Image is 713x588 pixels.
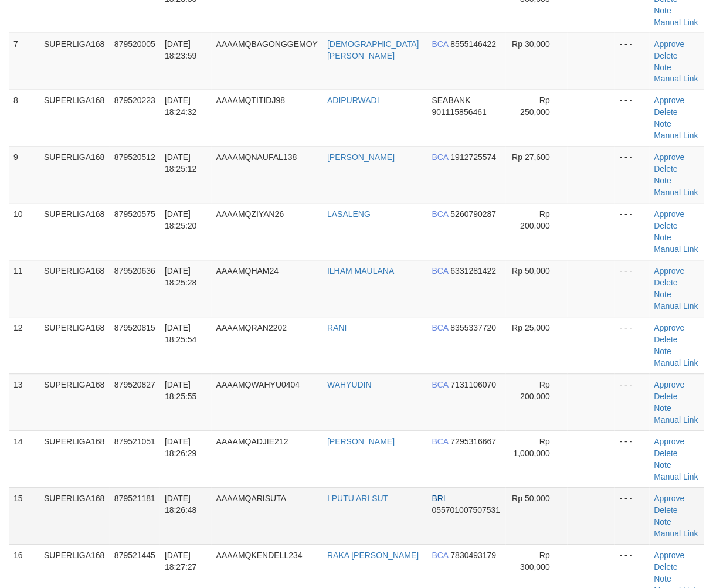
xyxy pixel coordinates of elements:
[654,404,672,413] a: Note
[654,39,685,49] a: Approve
[512,153,551,162] span: Rp 27,600
[512,267,551,276] span: Rp 50,000
[114,267,155,276] span: 879520636
[654,518,672,527] a: Note
[216,267,279,276] span: AAAAMQHAM24
[615,317,650,374] td: - - -
[654,188,699,198] a: Manual Link
[432,506,501,515] span: Copy 055701007507531 to clipboard
[654,575,672,584] a: Note
[615,374,650,431] td: - - -
[216,551,303,560] span: AAAAMQKENDELL234
[654,6,672,15] a: Note
[327,210,371,219] a: LASALENG
[216,210,284,219] span: AAAAMQZIYAN26
[216,96,285,106] span: AAAAMQTITIDJ98
[165,324,197,345] span: [DATE] 18:25:54
[451,380,497,390] span: Copy 7131106070 to clipboard
[451,324,497,333] span: Copy 8355337720 to clipboard
[654,380,685,390] a: Approve
[451,39,497,49] span: Copy 8555146422 to clipboard
[39,488,110,545] td: SUPERLIGA168
[654,473,699,482] a: Manual Link
[9,90,39,147] td: 8
[432,108,487,117] span: Copy 901115856461 to clipboard
[521,210,551,231] span: Rp 200,000
[9,317,39,374] td: 12
[654,96,685,106] a: Approve
[512,324,551,333] span: Rp 25,000
[654,108,678,117] a: Delete
[432,324,449,333] span: BCA
[327,551,419,560] a: RAKA [PERSON_NAME]
[432,551,449,560] span: BCA
[654,153,685,162] a: Approve
[615,90,650,147] td: - - -
[654,506,678,515] a: Delete
[654,267,685,276] a: Approve
[654,461,672,470] a: Note
[114,210,155,219] span: 879520575
[432,494,446,504] span: BRI
[654,120,672,129] a: Note
[9,33,39,90] td: 7
[165,267,197,288] span: [DATE] 18:25:28
[654,210,685,219] a: Approve
[165,380,197,402] span: [DATE] 18:25:55
[216,437,288,447] span: AAAAMQADJIE212
[114,437,155,447] span: 879521051
[654,563,678,572] a: Delete
[165,210,197,231] span: [DATE] 18:25:20
[327,39,419,60] a: [DEMOGRAPHIC_DATA][PERSON_NAME]
[654,222,678,231] a: Delete
[327,267,394,276] a: ILHAM MAULANA
[165,96,197,117] span: [DATE] 18:24:32
[39,374,110,431] td: SUPERLIGA168
[165,551,197,572] span: [DATE] 18:27:27
[327,437,395,447] a: [PERSON_NAME]
[165,437,197,458] span: [DATE] 18:26:29
[512,494,551,504] span: Rp 50,000
[216,153,297,162] span: AAAAMQNAUFAL138
[654,74,699,84] a: Manual Link
[432,153,449,162] span: BCA
[654,359,699,368] a: Manual Link
[432,380,449,390] span: BCA
[39,33,110,90] td: SUPERLIGA168
[521,380,551,402] span: Rp 200,000
[654,63,672,72] a: Note
[216,324,287,333] span: AAAAMQRAN2202
[654,302,699,311] a: Manual Link
[114,96,155,106] span: 879520223
[615,431,650,488] td: - - -
[654,449,678,458] a: Delete
[327,380,372,390] a: WAHYUDIN
[654,437,685,447] a: Approve
[654,18,699,27] a: Manual Link
[9,374,39,431] td: 13
[432,39,449,49] span: BCA
[514,437,550,458] span: Rp 1,000,000
[9,488,39,545] td: 15
[654,392,678,402] a: Delete
[39,90,110,147] td: SUPERLIGA168
[114,153,155,162] span: 879520512
[9,203,39,260] td: 10
[654,529,699,539] a: Manual Link
[654,290,672,300] a: Note
[512,39,551,49] span: Rp 30,000
[165,494,197,515] span: [DATE] 18:26:48
[327,96,379,106] a: ADIPURWADI
[39,431,110,488] td: SUPERLIGA168
[654,335,678,345] a: Delete
[114,380,155,390] span: 879520827
[654,176,672,186] a: Note
[432,210,449,219] span: BCA
[39,260,110,317] td: SUPERLIGA168
[165,39,197,60] span: [DATE] 18:23:59
[114,551,155,560] span: 879521445
[216,39,318,49] span: AAAAMQBAGONGGEMOY
[451,437,497,447] span: Copy 7295316667 to clipboard
[654,278,678,288] a: Delete
[432,267,449,276] span: BCA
